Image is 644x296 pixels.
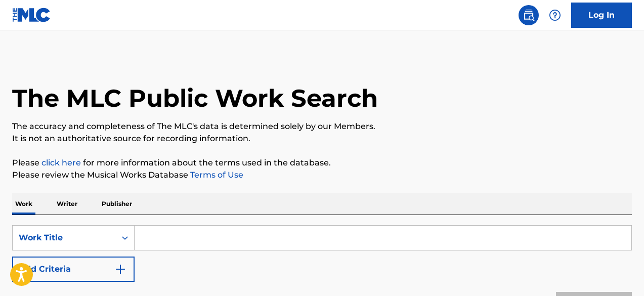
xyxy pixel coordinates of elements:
p: Please review the Musical Works Database [12,169,632,181]
img: search [523,9,535,21]
a: Log In [571,3,632,28]
div: Work Title [19,232,110,244]
a: Public Search [519,5,539,25]
a: Terms of Use [188,170,243,180]
p: Please for more information about the terms used in the database. [12,157,632,169]
p: Work [12,193,35,215]
p: It is not an authoritative source for recording information. [12,133,632,145]
img: 9d2ae6d4665cec9f34b9.svg [114,263,126,275]
div: Help [545,5,565,25]
a: click here [41,158,81,167]
p: Publisher [99,193,135,215]
p: Writer [54,193,80,215]
iframe: Chat Widget [593,247,644,296]
button: Add Criteria [12,257,135,282]
img: help [549,9,561,21]
h1: The MLC Public Work Search [12,83,378,113]
p: The accuracy and completeness of The MLC's data is determined solely by our Members. [12,120,632,133]
img: MLC Logo [12,8,51,22]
